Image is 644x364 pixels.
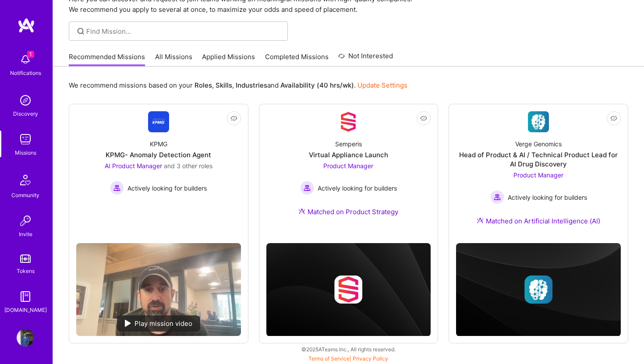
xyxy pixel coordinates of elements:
div: Verge Genomics [515,139,562,148]
div: KPMG- Anomaly Detection Agent [106,150,211,159]
span: Product Manager [513,171,563,179]
img: No Mission [76,243,241,336]
img: Community [15,170,36,191]
b: Industries [236,81,267,89]
a: Terms of Service [308,355,350,362]
img: logo [18,18,35,33]
div: Matched on Artificial Intelligence (AI) [477,216,600,226]
div: Matched on Product Strategy [298,207,398,216]
a: Update Settings [357,81,407,89]
span: | [308,355,388,362]
a: Recommended Missions [69,52,145,67]
div: Discovery [13,109,38,118]
a: Applied Missions [202,52,255,67]
i: icon EyeClosed [610,115,617,122]
img: teamwork [17,131,34,148]
img: discovery [17,92,34,109]
span: AI Product Manager [105,162,162,170]
a: Privacy Policy [353,355,388,362]
div: Notifications [10,68,41,78]
img: Actively looking for builders [490,190,504,204]
img: tokens [20,254,31,263]
img: Company Logo [338,111,359,132]
b: Roles [195,81,212,89]
i: icon SearchGrey [76,26,86,36]
span: Actively looking for builders [508,193,587,202]
div: Tokens [17,266,35,276]
img: Company logo [524,276,552,304]
div: Virtual Appliance Launch [309,150,388,159]
a: All Missions [155,52,192,67]
span: and 3 other roles [164,162,212,170]
img: play [125,320,131,327]
img: cover [266,243,431,336]
span: Actively looking for builders [318,184,397,193]
img: Company Logo [528,111,549,132]
div: © 2025 ATeams Inc., All rights reserved. [53,338,644,360]
img: Company Logo [148,111,169,132]
div: KPMG [150,139,167,148]
div: Invite [19,230,32,239]
div: Missions [15,148,36,157]
p: We recommend missions based on your , , and . [69,81,407,90]
b: Availability (40 hrs/wk) [280,81,354,89]
img: guide book [17,288,34,305]
div: Semperis [335,139,362,148]
a: Not Interested [338,51,393,67]
div: Head of Product & AI / Technical Product Lead for AI Drug Discovery [456,150,621,169]
img: bell [17,51,34,68]
img: Company logo [334,276,362,304]
a: Completed Missions [265,52,329,67]
img: Invite [17,212,34,230]
i: icon EyeClosed [420,115,427,122]
span: Product Manager [323,162,373,170]
i: icon EyeClosed [230,115,237,122]
img: Actively looking for builders [300,181,314,195]
div: Community [11,191,39,200]
div: Play mission video [117,315,200,332]
span: 1 [27,51,34,58]
b: Skills [216,81,232,89]
img: Ateam Purple Icon [477,217,484,224]
img: cover [456,243,621,336]
img: User Avatar [17,329,34,346]
input: Find Mission... [86,27,281,36]
img: Actively looking for builders [110,181,124,195]
img: Ateam Purple Icon [298,208,305,215]
div: [DOMAIN_NAME] [4,305,47,315]
span: Actively looking for builders [127,184,207,193]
